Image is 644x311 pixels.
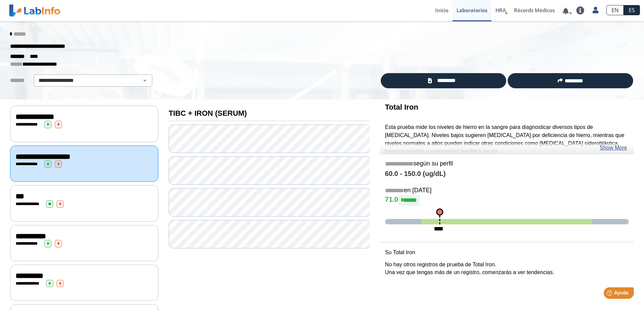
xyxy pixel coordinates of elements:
b: Total Iron [385,103,418,111]
span: HRA [495,7,506,14]
a: Show More [600,144,627,152]
iframe: Help widget launcher [584,285,637,304]
a: EN [606,5,624,15]
p: No hay otros registros de prueba de Total Iron. Una vez que tengas más de un registro, comenzarás... [385,261,629,277]
p: Esta prueba mide los niveles de hierro en la sangre para diagnosticar diversos tipos de [MEDICAL_... [385,123,629,156]
b: TIBC + IRON (SERUM) [169,109,247,117]
h5: según su perfil [385,160,629,168]
a: ES [624,5,640,15]
h5: en [DATE] [385,187,629,195]
h4: 71.0 [385,195,629,205]
p: Su Total Iron [385,248,629,257]
h4: 60.0 - 150.0 (ug/dL) [385,170,629,178]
